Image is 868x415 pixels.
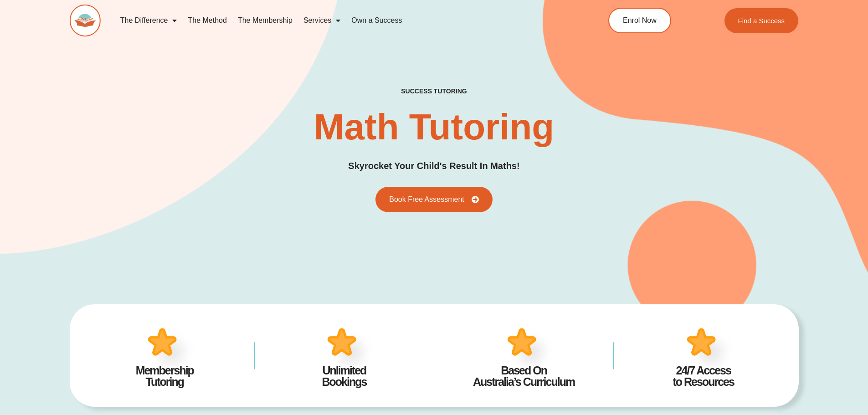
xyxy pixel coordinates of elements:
[627,365,780,388] h4: 24/7 Access to Resources
[389,196,464,203] span: Book Free Assessment
[232,10,298,31] a: The Membership
[268,365,421,388] h4: Unlimited Bookings
[608,8,671,33] a: Enrol Now
[298,10,346,31] a: Services
[401,87,467,95] h4: success tutoring
[182,10,232,31] a: The Method
[375,187,493,212] a: Book Free Assessment
[724,8,799,33] a: Find a Success
[346,10,407,31] a: Own a Success
[89,365,241,388] h4: Membership Tutoring
[115,10,567,31] nav: Menu
[623,17,657,24] span: Enrol Now
[738,17,785,24] span: Find a Success
[448,365,600,388] h4: Based On Australia’s Curriculum
[115,10,183,31] a: The Difference
[314,109,554,145] h2: Math Tutoring
[348,159,519,173] h3: Skyrocket Your Child's Result In Maths!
